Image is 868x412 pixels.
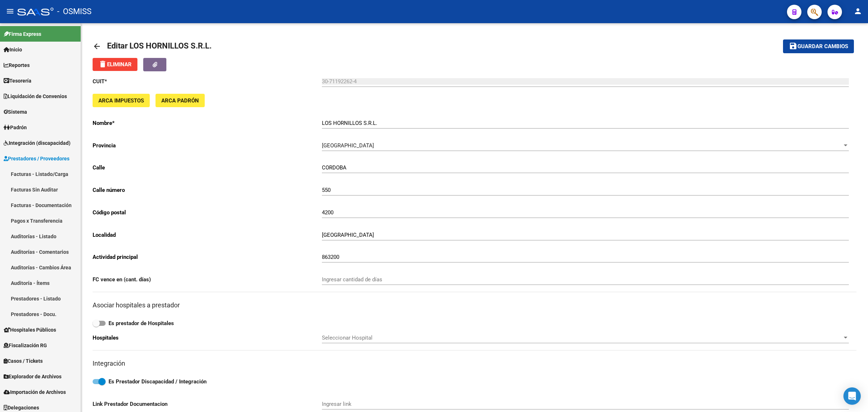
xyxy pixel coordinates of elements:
[98,97,144,104] span: ARCA Impuestos
[4,341,47,349] span: Fiscalización RG
[4,404,39,412] span: Delegaciones
[4,30,41,38] span: Firma Express
[322,142,374,149] span: [GEOGRAPHIC_DATA]
[57,4,92,20] span: - OSMISS
[93,186,322,194] p: Calle número
[783,39,854,53] button: Guardar cambios
[93,400,322,408] p: Link Prestador Documentacion
[4,108,27,116] span: Sistema
[107,41,212,50] span: Editar LOS HORNILLOS S.R.L.
[93,231,322,239] p: Localidad
[93,358,856,369] h3: Integración
[4,357,43,365] span: Casos / Tickets
[4,388,66,396] span: Importación de Archivos
[109,320,174,327] strong: Es prestador de Hospitales
[93,142,322,150] p: Provincia
[98,61,132,68] span: Eliminar
[161,97,199,104] span: ARCA Padrón
[4,373,61,381] span: Explorador de Archivos
[797,43,848,50] span: Guardar cambios
[854,7,862,16] mat-icon: person
[98,60,107,68] mat-icon: delete
[4,123,27,131] span: Padrón
[322,335,842,341] span: Seleccionar Hospital
[4,155,69,163] span: Prestadores / Proveedores
[93,164,322,172] p: Calle
[93,94,150,107] button: ARCA Impuestos
[4,326,56,334] span: Hospitales Públicos
[93,209,322,216] p: Código postal
[4,46,22,54] span: Inicio
[4,61,30,69] span: Reportes
[93,42,101,51] mat-icon: arrow_back
[4,77,31,85] span: Tesorería
[843,387,861,405] div: Open Intercom Messenger
[93,300,856,310] h3: Asociar hospitales a prestador
[93,253,322,261] p: Actividad principal
[156,94,205,107] button: ARCA Padrón
[93,119,322,127] p: Nombre
[4,139,71,147] span: Integración (discapacidad)
[93,334,322,342] p: Hospitales
[789,42,797,50] mat-icon: save
[93,58,137,71] button: Eliminar
[4,92,67,100] span: Liquidación de Convenios
[93,276,322,283] p: FC vence en (cant. días)
[6,7,14,16] mat-icon: menu
[109,378,207,385] strong: Es Prestador Discapacidad / Integración
[93,77,322,85] p: CUIT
